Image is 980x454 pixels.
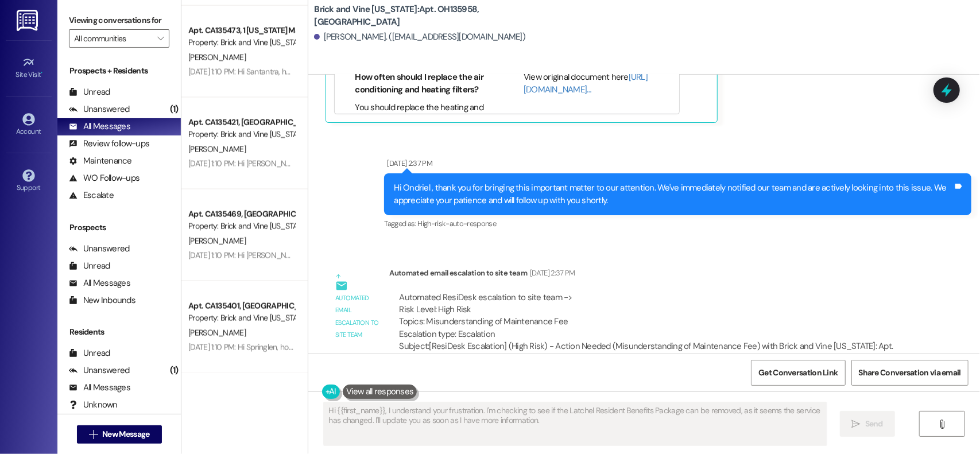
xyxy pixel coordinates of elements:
div: Tagged as: [384,215,971,232]
a: Site Visit • [6,53,52,84]
div: All Messages [69,382,130,394]
div: Prospects + Residents [57,65,181,77]
textarea: Hi {{first_name}}, I understand your frustration. I'm checking to see if the Latchel Resident Ben... [324,402,826,445]
div: Unknown [69,399,118,411]
div: Property: Brick and Vine [US_STATE] [188,37,295,49]
div: [DATE] 2:37 PM [527,267,575,279]
span: • [41,69,43,77]
i:  [852,420,861,429]
span: New Message [102,428,149,440]
div: Residents [57,326,181,338]
div: Unanswered [69,364,130,377]
div: Automated email escalation to site team [335,292,380,342]
div: (1) [167,100,181,118]
img: ResiDesk Logo [17,10,40,31]
div: All Messages [69,121,130,133]
div: Automated ResiDesk escalation to site team -> Risk Level: High Risk Topics: Misunderstanding of M... [399,292,903,341]
span: Get Conversation Link [758,367,838,379]
div: Unread [69,260,110,272]
span: [PERSON_NAME] [188,328,246,338]
div: Unanswered [69,243,130,255]
div: Unread [69,347,110,359]
div: Review follow-ups [69,138,149,150]
i:  [89,430,98,439]
div: Apt. CA135401, [GEOGRAPHIC_DATA][US_STATE] [188,300,295,312]
span: [PERSON_NAME] [188,144,246,154]
button: Send [840,411,896,437]
label: Viewing conversations for [69,11,169,29]
div: Hi Ondriel , thank you for bringing this important matter to our attention. We've immediately not... [394,182,953,207]
span: [PERSON_NAME] [188,52,246,63]
div: Prospects [57,222,181,234]
a: [URL][DOMAIN_NAME]… [524,71,648,95]
div: New Inbounds [69,294,135,306]
div: Subject: [ResiDesk Escalation] (High Risk) - Action Needed (Misunderstanding of Maintenance Fee) ... [399,340,903,365]
div: Maintenance [69,155,132,167]
a: Support [6,166,52,197]
div: Property: Brick and Vine [US_STATE] [188,312,295,324]
button: Get Conversation Link [751,360,845,386]
li: You should replace the heating and air conditioning filters at least once per month. [355,102,491,138]
i:  [157,34,164,43]
div: Property: Brick and Vine [US_STATE] [188,220,295,232]
span: Share Conversation via email [859,367,961,379]
div: WO Follow-ups [69,172,140,184]
div: Escalate [69,189,114,201]
button: New Message [77,425,162,444]
input: All communities [74,29,151,48]
li: How often should I replace the air conditioning and heating filters? [355,71,491,96]
div: [PERSON_NAME]. ([EMAIL_ADDRESS][DOMAIN_NAME]) [314,31,525,43]
b: Brick and Vine [US_STATE]: Apt. OH135958, [GEOGRAPHIC_DATA] [314,3,544,28]
div: Apt. CA135469, [GEOGRAPHIC_DATA][US_STATE] [188,208,295,220]
a: Account [6,110,52,141]
span: Send [865,418,883,430]
div: Unread [69,86,110,98]
div: All Messages [69,277,130,289]
div: Property: Brick and Vine [US_STATE] [188,129,295,141]
div: Automated email escalation to site team [389,267,913,283]
div: Apt. CA135421, [GEOGRAPHIC_DATA][US_STATE] [188,117,295,129]
div: (1) [167,362,181,379]
div: View original document here [524,71,671,96]
div: [DATE] 2:37 PM [384,157,432,169]
div: Unanswered [69,103,130,115]
span: [PERSON_NAME] [188,236,246,246]
div: Apt. CA135473, 1 [US_STATE] Market [188,25,295,37]
i:  [938,420,946,429]
button: Share Conversation via email [851,360,969,386]
span: High-risk-auto-response [417,219,496,228]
